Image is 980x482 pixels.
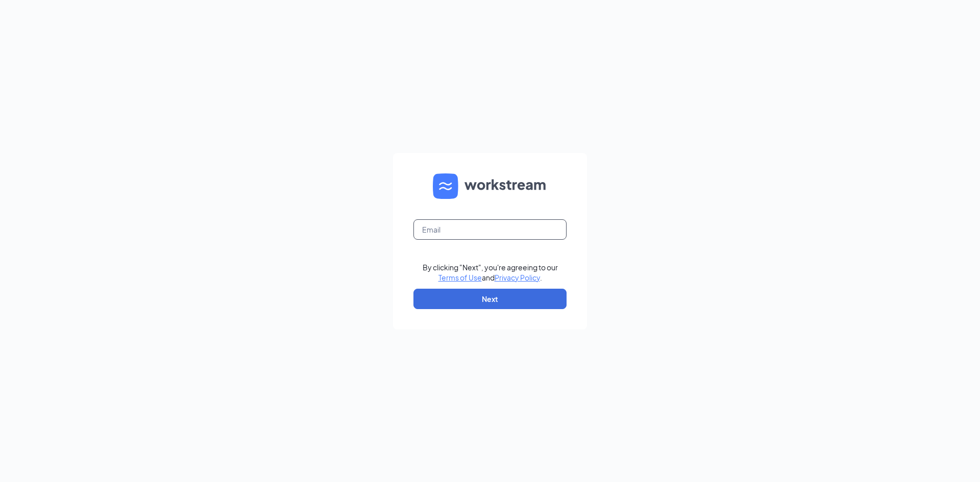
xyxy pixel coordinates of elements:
[413,219,567,240] input: Email
[495,273,540,282] a: Privacy Policy
[438,273,482,282] a: Terms of Use
[433,173,547,199] img: WS logo and Workstream text
[413,289,567,309] button: Next
[423,262,558,283] div: By clicking "Next", you're agreeing to our and .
